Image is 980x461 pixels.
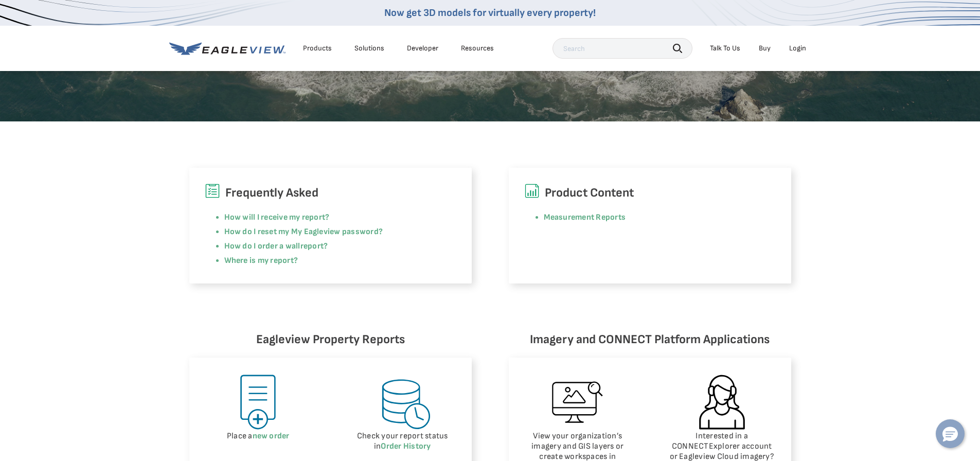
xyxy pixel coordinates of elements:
h6: Frequently Asked [205,183,456,203]
h6: Imagery and CONNECT Platform Applications [509,330,791,349]
a: Buy [759,44,771,53]
div: Resources [461,44,494,53]
input: Search [553,38,692,59]
a: report [300,241,324,251]
a: Measurement Reports [544,212,626,222]
a: ? [324,241,328,251]
a: new order [253,431,290,441]
a: How will I receive my report? [224,212,330,222]
h6: Eagleview Property Reports [189,330,472,349]
a: Where is my report? [224,256,298,265]
div: Login [789,44,806,53]
a: Order History [381,441,431,451]
a: How do I reset my My Eagleview password? [224,227,383,237]
div: Products [303,44,332,53]
button: Hello, have a question? Let’s chat. [936,419,965,448]
a: Developer [407,44,438,53]
p: Place a [205,431,312,441]
div: Talk To Us [710,44,740,53]
a: Now get 3D models for virtually every property! [384,7,596,19]
a: How do I order a wall [224,241,300,251]
p: Check your report status in [349,431,456,452]
div: Solutions [354,44,384,53]
h6: Product Content [524,183,776,203]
